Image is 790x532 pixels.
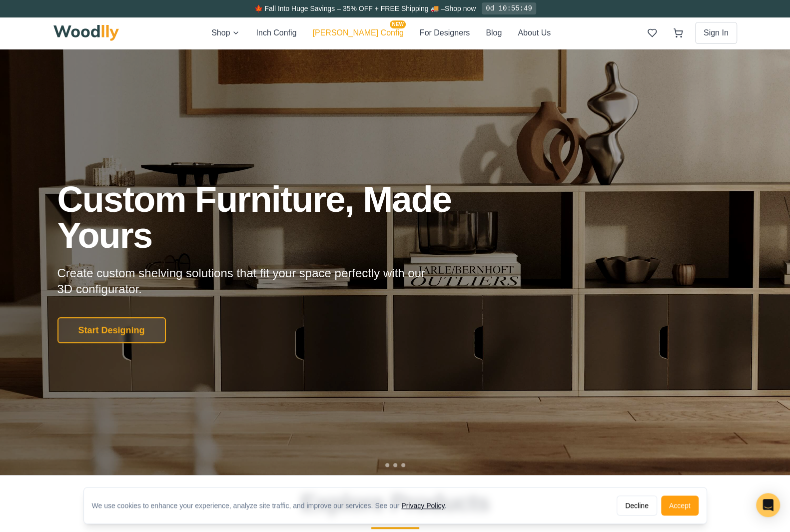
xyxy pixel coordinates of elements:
[57,181,505,253] h1: Custom Furniture, Made Yours
[256,26,296,39] button: Inch Config
[661,496,699,516] button: Accept
[53,25,119,41] img: Woodlly
[92,501,455,511] div: We use cookies to enhance your experience, analyze site traffic, and improve our services. See our .
[756,493,780,517] div: Open Intercom Messenger
[312,26,403,39] button: [PERSON_NAME] ConfigNEW
[617,496,657,516] button: Decline
[518,26,551,39] button: About Us
[57,317,166,343] button: Start Designing
[486,26,502,39] button: Blog
[254,4,444,12] span: 🍁 Fall Into Huge Savings – 35% OFF + FREE Shipping 🚚 –
[390,20,405,28] span: NEW
[57,265,441,297] p: Create custom shelving solutions that fit your space perfectly with our 3D configurator.
[695,22,737,44] button: Sign In
[401,502,444,510] a: Privacy Policy
[211,26,240,39] button: Shop
[482,2,536,14] div: 0d 10:55:49
[420,26,470,39] button: For Designers
[445,4,476,12] a: Shop now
